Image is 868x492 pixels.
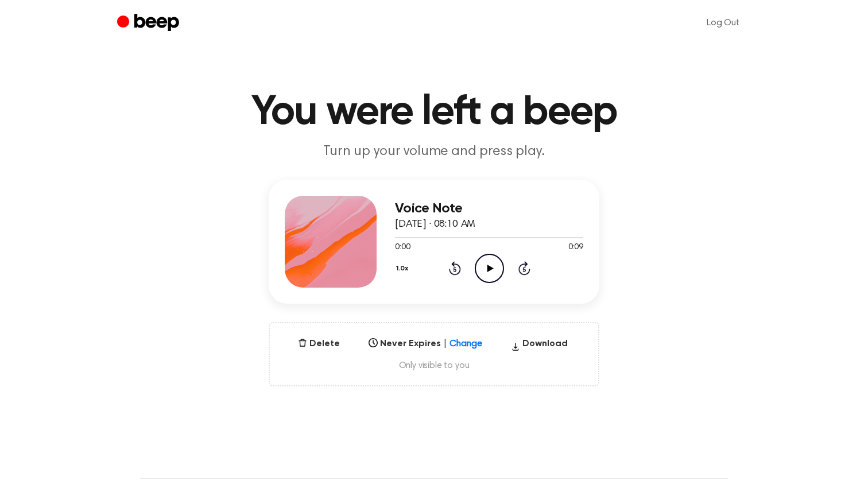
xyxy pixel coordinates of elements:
a: Beep [117,12,182,34]
span: 0:00 [395,242,410,254]
button: Delete [293,337,344,351]
h1: You were left a beep [140,92,728,133]
span: Only visible to you [284,360,584,371]
p: Turn up your volume and press play. [214,142,654,161]
button: 1.0x [395,259,413,278]
span: [DATE] · 08:10 AM [395,219,475,230]
a: Log Out [695,9,751,37]
button: Download [506,337,572,355]
span: 0:09 [568,242,583,254]
h3: Voice Note [395,201,583,216]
